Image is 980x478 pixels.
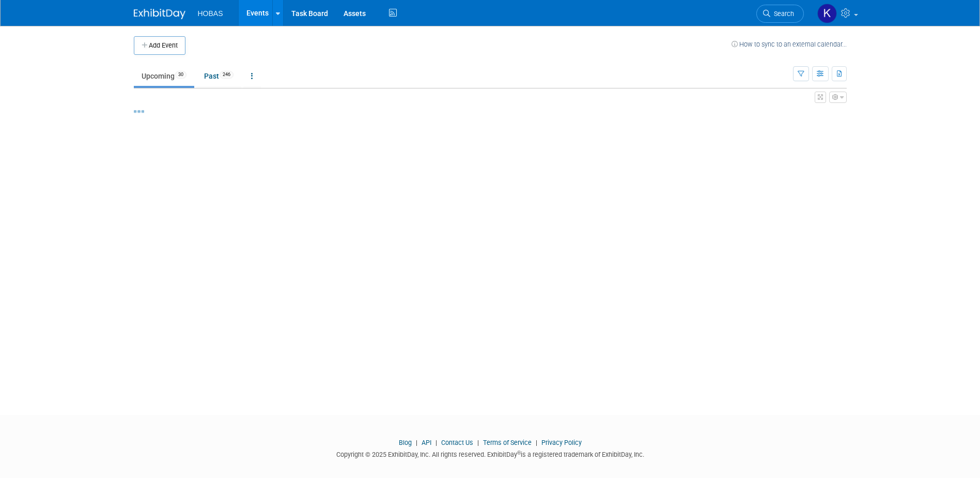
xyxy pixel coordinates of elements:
img: krystal coker [817,4,837,23]
span: HOBAS [198,9,223,18]
a: Blog [399,439,412,446]
a: Past246 [196,66,241,86]
img: loading... [134,110,144,113]
button: Add Event [134,36,185,55]
a: How to sync to an external calendar... [732,40,847,48]
a: Upcoming30 [134,66,194,86]
img: ExhibitDay [134,9,185,19]
span: | [533,439,540,446]
span: Search [770,10,794,18]
span: 246 [220,71,234,79]
span: | [433,439,440,446]
span: | [413,439,420,446]
a: Terms of Service [483,439,532,446]
span: 30 [175,71,186,79]
a: API [422,439,431,446]
a: Privacy Policy [541,439,582,446]
a: Contact Us [441,439,473,446]
span: | [475,439,481,446]
a: Search [756,5,804,23]
sup: ® [517,450,521,456]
